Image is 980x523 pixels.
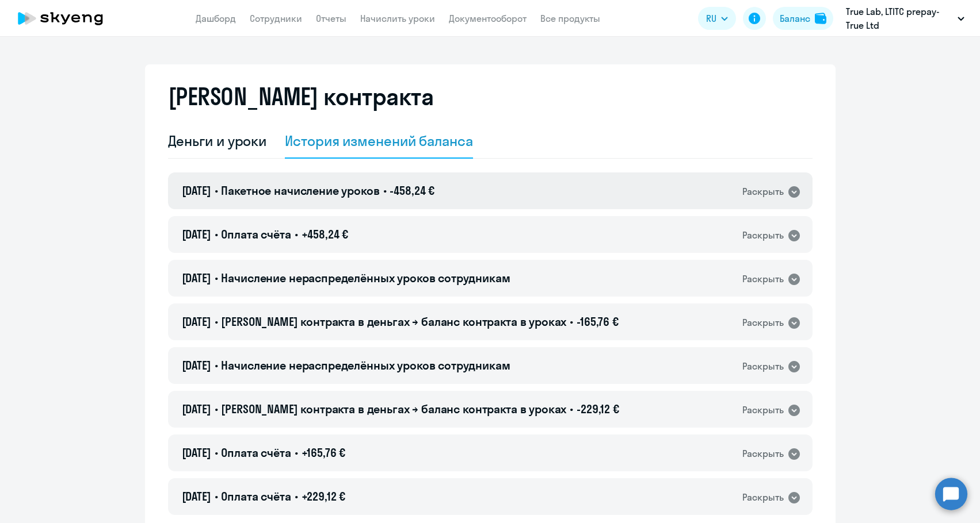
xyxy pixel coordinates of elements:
span: [PERSON_NAME] контракта в деньгах → баланс контракта в уроках [221,314,566,329]
span: • [383,183,387,198]
button: RU [698,7,736,30]
span: • [215,402,218,416]
div: Раскрыть [742,403,784,417]
span: [DATE] [182,489,211,503]
div: Раскрыть [742,228,784,243]
span: • [295,445,298,460]
span: Оплата счёта [221,489,291,503]
span: [DATE] [182,271,211,285]
div: История изменений баланса [285,132,473,150]
span: -229,12 € [577,402,619,416]
span: • [215,314,218,329]
span: • [295,489,298,503]
span: • [570,402,573,416]
span: • [215,227,218,241]
button: True Lab, LTITC prepay-True Ltd [840,5,970,32]
img: balance [815,13,826,24]
div: Раскрыть [742,359,784,374]
span: • [215,271,218,285]
span: [DATE] [182,227,211,241]
span: [DATE] [182,183,211,198]
a: Начислить уроки [360,13,435,24]
div: Деньги и уроки [168,132,267,150]
div: Раскрыть [742,316,784,330]
h2: [PERSON_NAME] контракта [168,83,434,110]
span: [DATE] [182,358,211,372]
span: -165,76 € [577,314,619,329]
span: Начисление нераспределённых уроков сотрудникам [221,271,510,285]
span: Пакетное начисление уроков [221,183,379,198]
span: [DATE] [182,445,211,460]
span: • [215,358,218,372]
span: Оплата счёта [221,227,291,241]
span: • [215,183,218,198]
span: • [215,489,218,503]
a: Сотрудники [250,13,302,24]
a: Все продукты [540,13,600,24]
a: Отчеты [316,13,346,24]
div: Раскрыть [742,272,784,286]
span: • [215,445,218,460]
div: Раскрыть [742,184,784,199]
span: • [295,227,298,241]
p: True Lab, LTITC prepay-True Ltd [846,5,953,32]
span: -458,24 € [390,183,434,198]
button: Балансbalance [773,7,833,30]
span: +165,76 € [302,445,346,460]
div: Раскрыть [742,490,784,505]
span: RU [706,11,716,25]
span: Оплата счёта [221,445,291,460]
a: Дашборд [196,13,236,24]
span: [DATE] [182,402,211,416]
span: +458,24 € [302,227,349,241]
span: +229,12 € [302,489,346,503]
a: Документооборот [449,13,527,24]
span: [DATE] [182,314,211,329]
span: Начисление нераспределённых уроков сотрудникам [221,358,510,372]
div: Баланс [780,11,810,25]
div: Раскрыть [742,447,784,461]
span: [PERSON_NAME] контракта в деньгах → баланс контракта в уроках [221,402,566,416]
span: • [570,314,573,329]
